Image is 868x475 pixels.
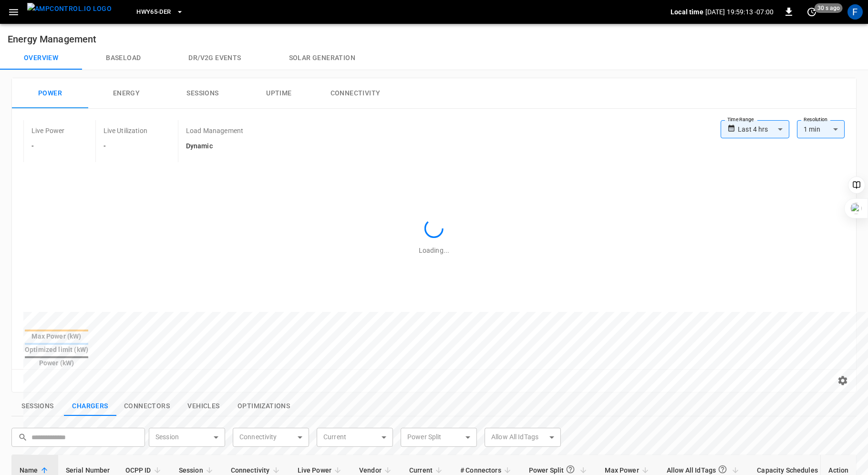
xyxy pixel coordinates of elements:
[815,3,843,13] span: 30 s ago
[317,78,393,109] button: Connectivity
[419,247,449,254] span: Loading...
[671,7,703,17] p: Local time
[177,396,230,416] button: show latest vehicles
[705,7,774,17] p: [DATE] 19:59:13 -07:00
[265,47,379,70] button: Solar generation
[64,396,116,416] button: show latest charge points
[136,7,171,18] span: HWY65-DER
[82,47,165,70] button: Baseload
[165,78,241,109] button: Sessions
[12,78,88,109] button: Power
[186,141,243,152] h6: Dynamic
[133,3,187,21] button: HWY65-DER
[11,396,64,416] button: show latest sessions
[804,4,819,20] button: set refresh interval
[241,78,317,109] button: Uptime
[847,4,863,20] div: profile-icon
[88,78,165,109] button: Energy
[230,396,298,416] button: show latest optimizations
[186,126,243,135] p: Load Management
[103,126,147,135] p: Live Utilization
[797,120,845,138] div: 1 min
[31,141,65,152] h6: -
[31,126,65,135] p: Live Power
[103,141,147,152] h6: -
[727,116,754,124] label: Time Range
[27,3,112,15] img: ampcontrol.io logo
[165,47,265,70] button: Dr/V2G events
[116,396,177,416] button: show latest connectors
[738,120,789,138] div: Last 4 hrs
[804,116,827,124] label: Resolution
